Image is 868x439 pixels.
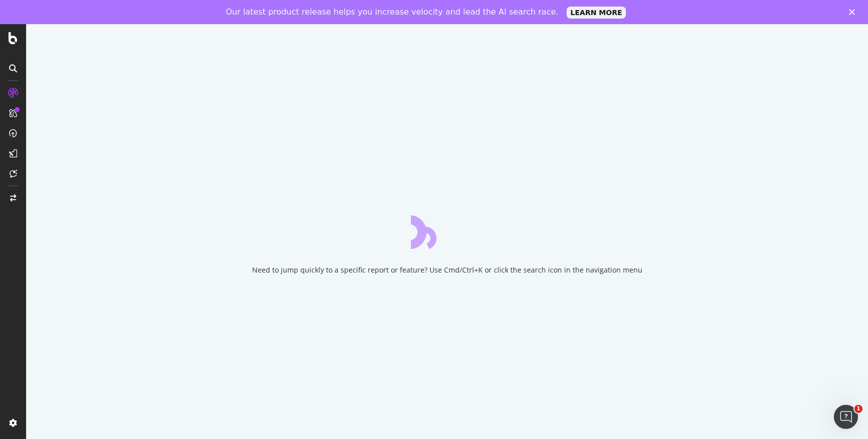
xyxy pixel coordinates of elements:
[567,7,626,19] a: LEARN MORE
[411,213,483,249] div: animation
[854,405,862,413] span: 1
[834,405,858,429] iframe: Intercom live chat
[252,265,642,275] div: Need to jump quickly to a specific report or feature? Use Cmd/Ctrl+K or click the search icon in ...
[849,9,859,15] div: Close
[226,7,559,17] div: Our latest product release helps you increase velocity and lead the AI search race.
